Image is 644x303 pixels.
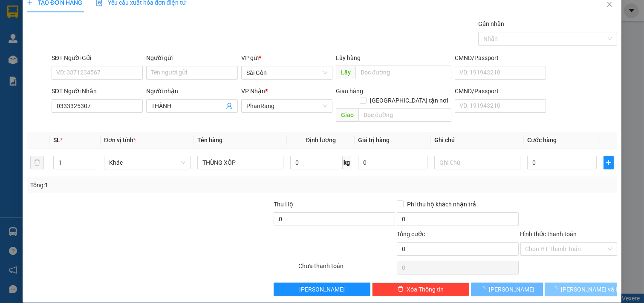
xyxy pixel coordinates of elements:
[358,108,451,122] input: Dọc đường
[299,285,345,294] span: [PERSON_NAME]
[241,53,333,63] div: VP gửi
[52,53,143,63] div: SĐT Người Gửi
[90,157,95,163] span: up
[407,285,444,294] span: Xóa Thông tin
[297,261,396,276] div: Chưa thanh toán
[90,163,95,169] span: down
[397,231,425,237] span: Tổng cước
[404,200,479,209] span: Phí thu hộ khách nhận trả
[398,286,404,293] span: delete
[355,66,451,79] input: Dọc đường
[358,156,427,169] input: 0
[358,137,390,143] span: Giá trị hàng
[561,285,621,294] span: [PERSON_NAME] và In
[336,54,361,61] span: Lấy hàng
[372,283,469,296] button: deleteXóa Thông tin
[489,285,534,294] span: [PERSON_NAME]
[336,66,355,79] span: Lấy
[87,156,97,163] span: Increase Value
[478,20,504,27] label: Gán nhãn
[431,132,524,149] th: Ghi chú
[87,163,97,169] span: Decrease Value
[606,1,613,8] span: close
[434,156,521,169] input: Ghi Chú
[104,137,136,143] span: Đơn vị tính
[343,156,351,169] span: kg
[109,156,185,169] span: Khác
[336,88,363,94] span: Giao hàng
[146,53,238,63] div: Người gửi
[226,103,233,109] span: user-add
[306,137,336,143] span: Định lượng
[604,156,614,169] button: plus
[455,86,546,96] div: CMND/Passport
[197,137,222,143] span: Tên hàng
[241,88,265,94] span: VP Nhận
[197,156,284,169] input: VD: Bàn, Ghế
[146,86,238,96] div: Người nhận
[367,96,451,105] span: [GEOGRAPHIC_DATA] tận nơi
[336,108,358,122] span: Giao
[52,86,143,96] div: SĐT Người Nhận
[552,286,561,292] span: loading
[520,231,577,237] label: Hình thức thanh toán
[246,100,328,112] span: PhanRang
[455,53,546,63] div: CMND/Passport
[246,66,328,79] span: Sài Gòn
[30,156,44,169] button: delete
[604,159,613,166] span: plus
[471,283,543,296] button: [PERSON_NAME]
[53,137,60,143] span: SL
[545,283,617,296] button: [PERSON_NAME] và In
[527,137,557,143] span: Cước hàng
[274,283,371,296] button: [PERSON_NAME]
[274,201,293,208] span: Thu Hộ
[30,180,249,190] div: Tổng: 1
[479,286,489,292] span: loading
